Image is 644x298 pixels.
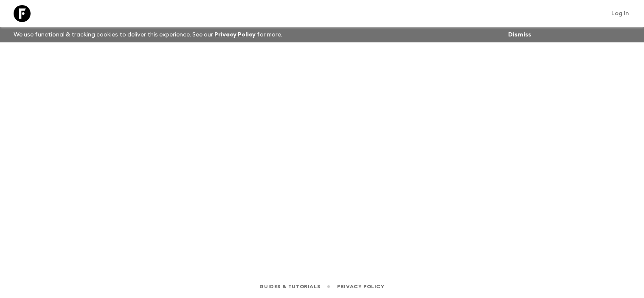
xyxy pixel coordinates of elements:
a: Privacy Policy [214,32,256,38]
a: Privacy Policy [337,282,384,291]
a: Guides & Tutorials [259,282,320,291]
a: Log in [607,8,634,19]
button: Dismiss [506,29,533,41]
p: We use functional & tracking cookies to deliver this experience. See our for more. [10,27,286,42]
